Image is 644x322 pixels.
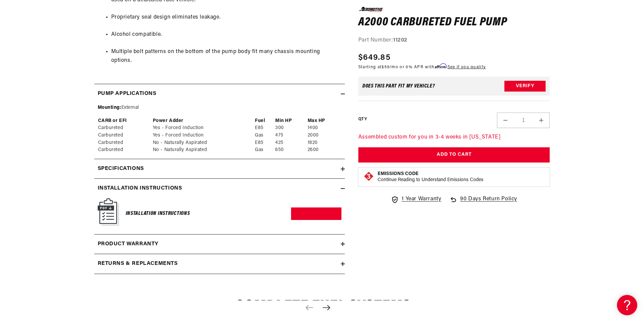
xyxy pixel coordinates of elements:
td: Carbureted [98,124,152,132]
summary: Returns & replacements [94,254,345,274]
th: Max HP [307,117,341,125]
a: See if you qualify - Learn more about Affirm Financing (opens in modal) [448,65,486,69]
button: Emissions CodeContinue Reading to Understand Emissions Codes [378,171,483,183]
span: 1 Year Warranty [402,195,441,203]
h1: A2000 Carbureted Fuel Pump [358,17,550,28]
span: External [121,105,139,110]
td: Carbureted [98,146,152,154]
img: Instruction Manual [98,198,119,226]
p: Assembled custom for you in 3-4 weeks in [US_STATE] [358,133,550,142]
td: Carbureted [98,139,152,147]
button: Next slide [319,300,334,315]
strong: Emissions Code [378,171,419,176]
td: 425 [275,139,307,147]
label: QTY [358,117,367,122]
summary: Specifications [94,159,345,179]
td: 2600 [307,146,341,154]
td: 475 [275,132,307,139]
p: Continue Reading to Understand Emissions Codes [378,177,483,183]
button: Add to Cart [358,147,550,163]
td: Gas [255,132,275,139]
td: 1400 [307,124,341,132]
th: CARB or EFI [98,117,152,125]
p: Starting at /mo or 0% APR with . [358,64,486,70]
h2: Complete Fuel Systems [77,300,567,316]
td: 300 [275,124,307,132]
a: Download PDF [291,207,341,220]
td: Yes - Forced Induction [152,124,255,132]
span: 90 Days Return Policy [460,195,517,210]
summary: Product warranty [94,234,345,254]
span: Affirm [435,63,447,68]
li: Multiple bolt patterns on the bottom of the pump body fit many chassis mounting options. [111,48,341,65]
h2: Pump Applications [98,90,157,98]
th: Power Adder [152,117,255,125]
th: Fuel [255,117,275,125]
div: Does This part fit My vehicle? [362,83,435,89]
h2: Product warranty [98,240,159,249]
summary: Pump Applications [94,84,345,104]
img: Emissions code [363,171,374,181]
td: E85 [255,124,275,132]
a: 1 Year Warranty [391,195,441,203]
li: Alcohol compatible. [111,30,341,39]
span: Mounting: [98,105,121,110]
h2: Returns & replacements [98,259,178,268]
td: Carbureted [98,132,152,139]
span: $59 [382,65,389,69]
button: Verify [504,81,546,92]
div: Part Number: [358,36,550,45]
h6: Installation Instructions [126,209,190,218]
span: $649.85 [358,51,390,64]
td: 1820 [307,139,341,147]
td: No - Naturally Aspirated [152,139,255,147]
td: No - Naturally Aspirated [152,146,255,154]
h2: Installation Instructions [98,184,182,193]
td: 2000 [307,132,341,139]
li: Proprietary seal design eliminates leakage. [111,13,341,22]
th: Min HP [275,117,307,125]
td: Gas [255,146,275,154]
td: Yes - Forced Induction [152,132,255,139]
a: 90 Days Return Policy [449,195,517,210]
td: 650 [275,146,307,154]
button: Previous slide [302,300,317,315]
h2: Specifications [98,165,144,173]
td: E85 [255,139,275,147]
strong: 11202 [393,38,407,43]
summary: Installation Instructions [94,179,345,198]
